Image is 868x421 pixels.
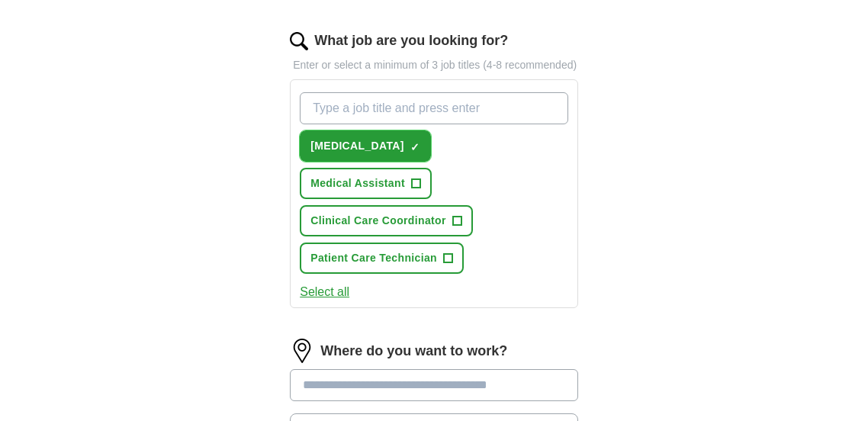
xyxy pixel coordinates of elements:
span: Patient Care Technician [310,250,437,266]
button: Patient Care Technician [300,243,464,274]
button: Medical Assistant [300,168,432,199]
button: Select all [300,283,349,301]
label: Where do you want to work? [320,341,507,362]
span: [MEDICAL_DATA] [310,138,404,154]
span: ✓ [410,141,420,153]
button: Clinical Care Coordinator [300,205,473,236]
button: [MEDICAL_DATA]✓ [300,130,431,162]
img: location.png [290,339,314,363]
span: Medical Assistant [310,175,405,191]
img: search.png [290,32,308,50]
p: Enter or select a minimum of 3 job titles (4-8 recommended) [290,57,578,73]
label: What job are you looking for? [314,31,508,51]
input: Type a job title and press enter [300,92,568,124]
span: Clinical Care Coordinator [310,213,446,229]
